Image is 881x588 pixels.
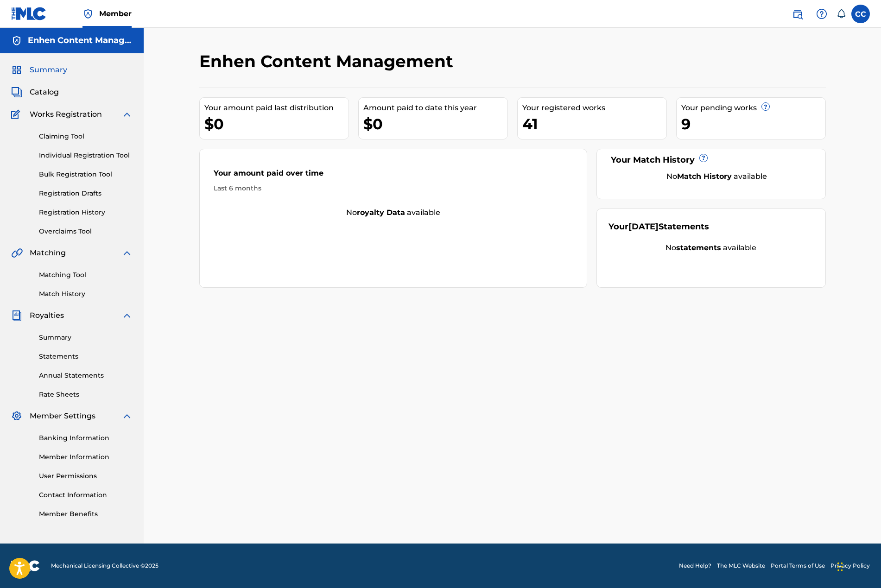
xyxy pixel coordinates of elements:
div: $0 [363,114,507,134]
h2: Enhen Content Management [199,51,458,72]
img: Royalties [11,310,22,321]
a: User Permissions [39,471,133,481]
a: The MLC Website [717,562,765,570]
img: Accounts [11,35,22,46]
div: Amount paid to date this year [363,102,507,114]
span: Member Settings [30,411,95,422]
div: Help [812,5,831,23]
img: expand [121,310,133,321]
span: [DATE] [628,221,659,232]
img: expand [121,247,133,259]
a: SummarySummary [11,64,67,76]
a: Bulk Registration Tool [39,170,133,179]
a: Contact Information [39,490,133,500]
div: 41 [522,114,666,134]
a: Privacy Policy [830,562,870,570]
div: Your amount paid over time [214,168,573,183]
iframe: Chat Widget [835,544,881,588]
img: help [816,8,827,19]
div: 9 [681,114,825,134]
div: Your amount paid last distribution [204,102,349,114]
a: Member Information [39,452,133,462]
img: search [792,8,803,19]
img: Catalog [11,87,22,98]
h5: Enhen Content Management [28,35,133,46]
a: Need Help? [679,562,711,570]
span: Member [99,8,132,19]
img: Summary [11,64,22,76]
img: expand [121,411,133,422]
span: ? [762,103,769,110]
span: Matching [30,247,66,259]
span: Summary [30,64,67,76]
span: Mechanical Licensing Collective © 2025 [51,562,158,570]
img: logo [11,560,40,571]
a: Annual Statements [39,371,133,380]
img: Matching [11,247,23,259]
span: Royalties [30,310,64,321]
img: MLC Logo [11,7,47,20]
div: Notifications [837,9,846,19]
a: Public Search [788,5,807,23]
div: No available [200,207,587,218]
span: Works Registration [30,109,102,120]
a: Registration Drafts [39,189,133,198]
a: CatalogCatalog [11,87,59,98]
img: expand [121,109,133,120]
a: Match History [39,289,133,299]
a: Summary [39,333,133,342]
a: Banking Information [39,433,133,443]
a: Statements [39,352,133,361]
a: Overclaims Tool [39,227,133,236]
a: Portal Terms of Use [771,562,825,570]
img: Top Rightsholder [82,8,94,19]
iframe: Resource Center [855,411,881,485]
div: No available [608,242,814,253]
div: Your registered works [522,102,666,114]
div: Your Match History [608,154,814,166]
a: Rate Sheets [39,390,133,399]
a: Claiming Tool [39,132,133,141]
a: Member Benefits [39,509,133,519]
span: Catalog [30,87,59,98]
div: Your Statements [608,221,709,233]
img: Member Settings [11,411,22,422]
a: Registration History [39,208,133,217]
div: $0 [204,114,349,134]
div: No available [620,171,814,182]
div: Drag [837,553,843,581]
span: ? [700,154,707,162]
div: Your pending works [681,102,825,114]
a: Matching Tool [39,270,133,280]
strong: statements [676,243,721,252]
div: User Menu [851,5,870,23]
a: Individual Registration Tool [39,151,133,160]
div: Last 6 months [214,183,573,193]
img: Works Registration [11,109,23,120]
strong: royalty data [357,208,405,217]
strong: Match History [677,172,732,181]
